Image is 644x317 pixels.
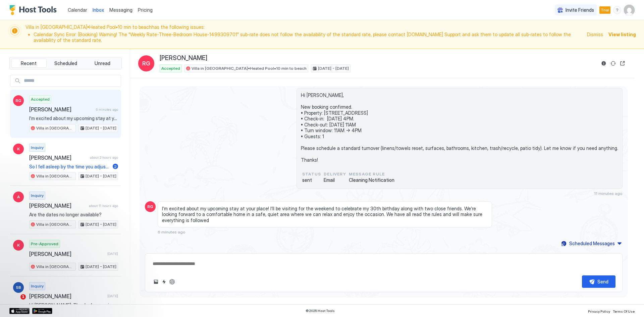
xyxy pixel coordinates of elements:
div: Scheduled Messages [569,240,615,247]
div: View listing [608,31,636,38]
a: Inbox [93,6,104,13]
button: Scheduled Messages [560,239,623,248]
button: Quick reply [160,278,168,286]
span: [DATE] - [DATE] [86,125,116,131]
span: Inquiry [31,193,44,199]
iframe: Intercom live chat [7,294,23,310]
span: Terms Of Use [613,309,635,313]
span: Message Rule [349,171,394,177]
span: Villa in [GEOGRAPHIC_DATA]•Heated Pool•10 min to beach [192,65,307,71]
span: Cleaning Notification [349,177,394,183]
span: about 2 hours ago [90,155,118,160]
span: [PERSON_NAME] [29,106,93,113]
div: tab-group [9,57,122,70]
span: 6 minutes ago [96,107,118,112]
span: Messaging [109,7,132,13]
button: Unread [85,59,120,68]
span: Scheduled [54,60,77,66]
a: App Store [9,308,30,314]
span: about 11 hours ago [89,204,118,208]
span: Pricing [138,7,153,13]
span: RG [15,98,21,104]
span: [DATE] - [DATE] [318,65,349,71]
div: User profile [624,5,635,15]
span: Invite Friends [566,7,594,13]
button: Scheduled [48,59,84,68]
span: 6 minutes ago [158,229,185,234]
span: Inquiry [31,145,44,151]
span: Privacy Policy [588,309,610,313]
span: status [302,171,321,177]
span: RG [147,204,153,210]
span: Pre-Approved [31,241,58,247]
a: Google Play Store [32,308,52,314]
span: RG [142,59,150,67]
span: K [17,242,20,248]
span: Villa in [GEOGRAPHIC_DATA]•Heated Pool•10 min to beach [36,221,74,227]
button: ChatGPT Auto Reply [168,278,176,286]
span: Recent [21,60,37,66]
button: Send [582,275,615,288]
span: So I fell asleep by the time you adjusted the pricing. [29,164,110,170]
button: Reservation information [600,59,608,67]
span: I’m excited about my upcoming stay at your place! I’ll be visiting for the weekend to celebrate m... [29,115,118,121]
span: K [17,146,20,152]
span: Villa in [GEOGRAPHIC_DATA]•Heated Pool•10 min to beach [36,173,74,179]
span: [PERSON_NAME] [29,154,87,161]
span: Accepted [161,65,180,71]
a: Calendar [68,6,87,13]
span: A [17,194,20,200]
button: Sync reservation [609,59,617,67]
a: Terms Of Use [613,307,635,314]
a: Privacy Policy [588,307,610,314]
span: 2 [114,164,117,169]
span: [PERSON_NAME] [29,251,105,257]
span: Hi [PERSON_NAME], New booking confirmed. • Property: [STREET_ADDRESS] • Check-in: [DATE] 4PM. • C... [301,92,618,163]
li: Calendar Sync Error: (Booking) Warning! The "Weekly Rate-Three-Bedroom House-1499309701" sub-rate... [34,32,583,43]
span: Delivery [324,171,346,177]
span: Email [324,177,346,183]
iframe: Intercom notifications message [5,252,139,299]
button: Upload image [152,278,160,286]
span: Villa in [GEOGRAPHIC_DATA]•Heated Pool•10 min to beach [36,125,74,131]
span: 11 minutes ago [594,191,623,196]
span: Villa in [GEOGRAPHIC_DATA]•Heated Pool•10 min to beach has the following issues: [25,24,583,45]
span: Unread [95,60,110,66]
div: Dismiss [587,31,603,38]
input: Input Field [21,75,121,87]
div: Send [597,278,608,285]
span: [PERSON_NAME] [160,54,207,62]
span: © 2025 Host Tools [306,309,335,313]
button: Open reservation [619,59,627,67]
span: [DATE] - [DATE] [86,221,116,227]
span: Accepted [31,96,50,102]
div: menu [613,6,621,14]
span: 1 [20,294,26,300]
a: Messaging [109,6,132,13]
span: Hi [PERSON_NAME], Thanks for your inquiry — I got your message and will respond shortly. Please l... [29,302,118,308]
span: Inbox [93,7,104,13]
span: Calendar [68,7,87,13]
span: Are the dates no longer available? [29,212,118,218]
span: I’m excited about my upcoming stay at your place! I’ll be visiting for the weekend to celebrate m... [162,206,488,223]
span: [DATE] - [DATE] [86,173,116,179]
span: Trial [601,7,609,13]
span: sent [302,177,321,183]
a: Host Tools Logo [9,5,60,15]
span: [PERSON_NAME] [29,202,86,209]
button: Recent [11,59,47,68]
